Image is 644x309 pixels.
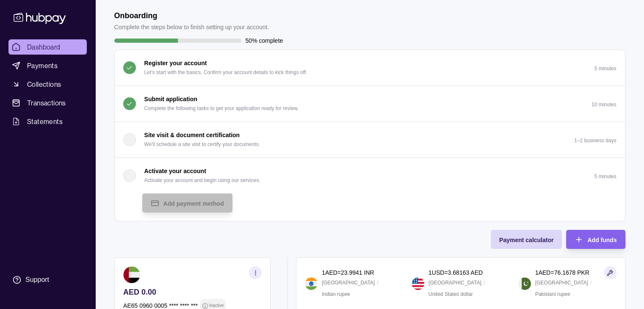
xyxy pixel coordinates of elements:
[535,268,589,277] p: 1 AED = 76.1678 PKR
[246,36,283,45] p: 50% complete
[27,98,66,108] span: Transactions
[114,11,269,20] h1: Onboarding
[566,230,625,249] button: Add funds
[305,277,318,290] img: in
[491,230,562,249] button: Payment calculator
[144,68,307,77] p: Let's start with the basics. Confirm your account details to kick things off.
[8,58,87,73] a: Payments
[163,200,224,207] span: Add payment method
[8,77,87,92] a: Collections
[27,116,63,127] span: Statements
[115,158,625,193] button: Activate your account Activate your account and begin using our services.5 minutes
[412,277,424,290] img: us
[587,237,616,243] span: Add funds
[144,130,240,140] p: Site visit & document certification
[322,290,350,299] p: Indian rupee
[114,22,269,32] p: Complete the steps below to finish setting up your account.
[144,104,299,113] p: Complete the following tasks to get your application ready for review.
[8,114,87,129] a: Statements
[518,277,531,290] img: pk
[8,271,87,289] a: Support
[144,140,260,149] p: We'll schedule a site visit to certify your documents.
[484,278,485,287] p: /
[27,42,61,52] span: Dashboard
[123,266,140,283] img: ae
[8,95,87,110] a: Transactions
[594,66,616,72] p: 5 minutes
[115,50,625,86] button: Register your account Let's start with the basics. Confirm your account details to kick things of...
[594,174,616,179] p: 5 minutes
[27,79,61,89] span: Collections
[322,268,374,277] p: 1 AED = 23.9941 INR
[144,58,207,68] p: Register your account
[142,193,232,212] button: Add payment method
[144,166,206,176] p: Activate your account
[115,122,625,157] button: Site visit & document certification We'll schedule a site visit to certify your documents.1–2 bus...
[25,275,49,284] div: Support
[377,278,378,287] p: /
[591,102,616,108] p: 10 minutes
[574,138,616,143] p: 1–2 business days
[8,39,87,55] a: Dashboard
[428,278,481,287] p: [GEOGRAPHIC_DATA]
[27,61,58,71] span: Payments
[144,94,197,104] p: Submit application
[123,287,262,297] p: AED 0.00
[115,86,625,121] button: Submit application Complete the following tasks to get your application ready for review.10 minutes
[499,237,553,243] span: Payment calculator
[428,268,483,277] p: 1 USD = 3.68163 AED
[535,290,570,299] p: Pakistani rupee
[144,176,260,185] p: Activate your account and begin using our services.
[535,278,588,287] p: [GEOGRAPHIC_DATA]
[428,290,473,299] p: United States dollar
[590,278,591,287] p: /
[115,193,625,221] div: Activate your account Activate your account and begin using our services.5 minutes
[322,278,375,287] p: [GEOGRAPHIC_DATA]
